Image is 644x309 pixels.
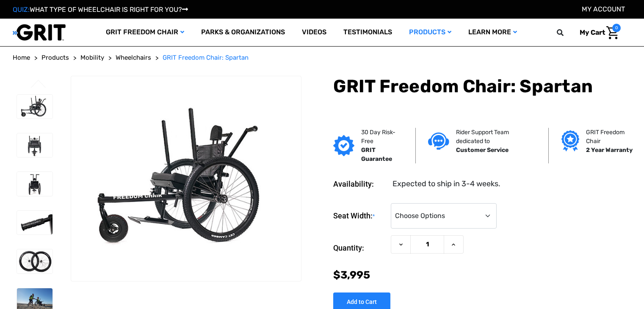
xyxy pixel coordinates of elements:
[460,19,525,46] a: Learn More
[30,80,47,90] button: Go to slide 4 of 4
[361,128,402,146] p: 30 Day Risk-Free
[582,5,625,13] a: Account
[561,24,573,41] input: Search
[13,54,30,61] span: Home
[97,19,193,46] a: GRIT Freedom Chair
[13,6,188,14] a: QUIZ:WHAT TYPE OF WHEELCHAIR IS RIGHT FOR YOU?
[13,53,631,63] nav: Breadcrumb
[71,102,301,255] img: GRIT Freedom Chair: Spartan
[13,53,30,63] a: Home
[606,26,619,39] img: Cart
[580,28,605,36] span: My Cart
[163,54,249,61] span: GRIT Freedom Chair: Spartan
[361,146,392,163] strong: GRIT Guarantee
[193,19,293,46] a: Parks & Organizations
[13,6,30,14] span: QUIZ:
[17,172,53,196] img: GRIT Freedom Chair: Spartan
[293,19,335,46] a: Videos
[561,130,579,152] img: Grit freedom
[116,54,151,61] span: Wheelchairs
[13,24,66,41] img: GRIT All-Terrain Wheelchair and Mobility Equipment
[333,76,631,97] h1: GRIT Freedom Chair: Spartan
[333,135,354,156] img: GRIT Guarantee
[586,128,634,146] p: GRIT Freedom Chair
[41,53,69,63] a: Products
[163,53,249,63] a: GRIT Freedom Chair: Spartan
[41,54,69,61] span: Products
[17,211,53,235] img: GRIT Freedom Chair: Spartan
[333,235,387,261] label: Quantity:
[573,24,621,41] a: Cart with 0 items
[392,178,500,190] dd: Expected to ship in 3-4 weeks.
[17,133,53,157] img: GRIT Freedom Chair: Spartan
[333,269,370,281] span: $3,995
[456,128,536,146] p: Rider Support Team dedicated to
[333,178,387,190] dt: Availability:
[116,53,151,63] a: Wheelchairs
[335,19,401,46] a: Testimonials
[80,53,104,63] a: Mobility
[428,132,449,150] img: Customer service
[80,54,104,61] span: Mobility
[401,19,460,46] a: Products
[586,146,633,154] strong: 2 Year Warranty
[333,203,387,229] label: Seat Width:
[17,95,53,119] img: GRIT Freedom Chair: Spartan
[612,24,621,32] span: 0
[456,146,509,154] strong: Customer Service
[17,249,53,273] img: GRIT Freedom Chair: Spartan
